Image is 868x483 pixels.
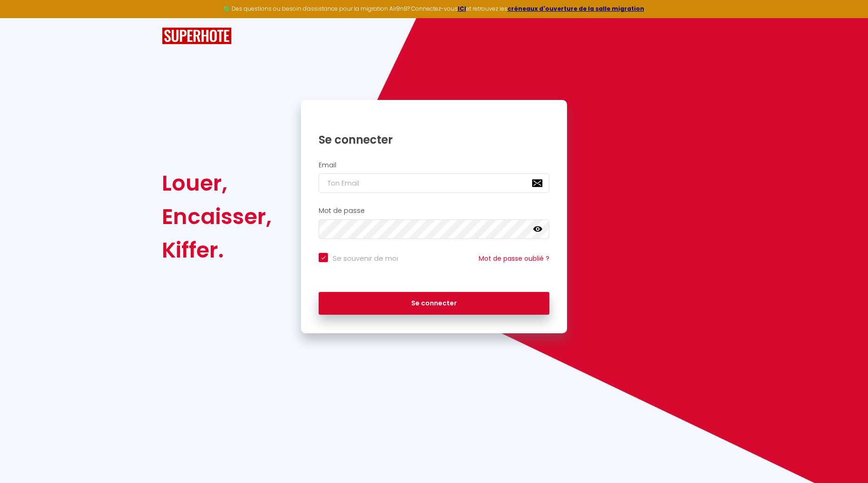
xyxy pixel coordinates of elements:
[319,207,549,215] h2: Mot de passe
[162,166,272,200] div: Louer,
[319,132,549,147] h1: Se connecter
[319,292,549,315] button: Se connecter
[162,200,272,233] div: Encaisser,
[479,254,549,263] a: Mot de passe oublié ?
[319,161,549,169] h2: Email
[507,5,644,13] a: créneaux d'ouverture de la salle migration
[458,5,466,13] a: ICI
[319,173,549,193] input: Ton Email
[162,233,272,267] div: Kiffer.
[162,27,232,45] img: SuperHote logo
